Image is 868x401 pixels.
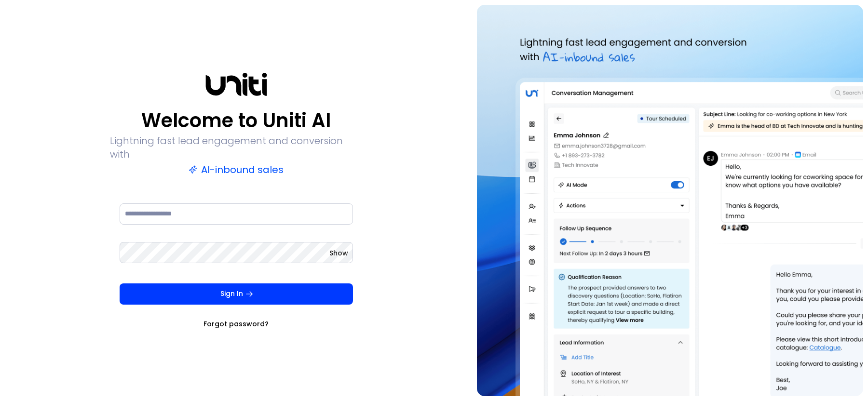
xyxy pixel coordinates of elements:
p: AI-inbound sales [189,163,284,176]
button: Show [329,248,348,258]
p: Welcome to Uniti AI [141,109,331,132]
p: Lightning fast lead engagement and conversion with [110,134,363,161]
img: auth-hero.png [477,5,863,396]
button: Sign In [120,283,353,305]
a: Forgot password? [203,319,269,329]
